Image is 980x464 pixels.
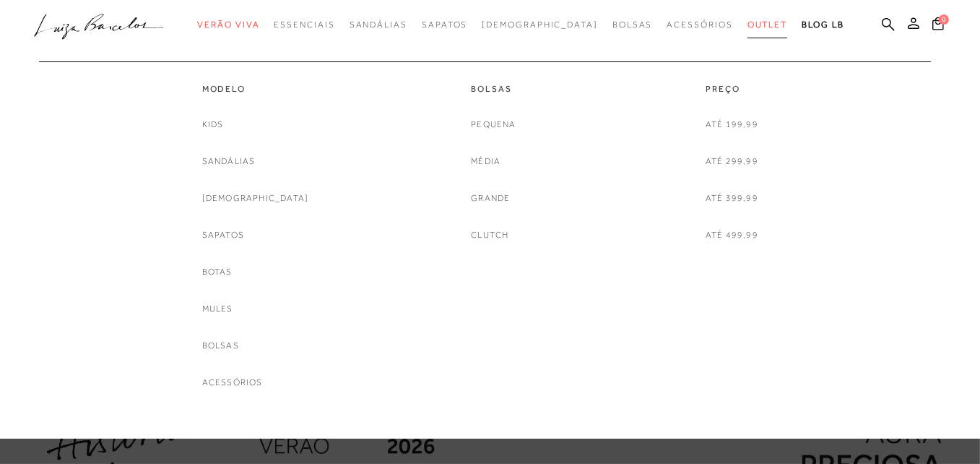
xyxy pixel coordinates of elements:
[939,14,949,25] span: 0
[471,228,508,243] a: noSubCategoriesText
[202,191,309,206] a: noSubCategoriesText
[482,12,598,38] a: noSubCategoriesText
[667,20,733,30] span: Acessórios
[612,20,653,30] span: Bolsas
[202,265,233,280] a: noSubCategoriesText
[274,12,334,38] a: categoryNavScreenReaderText
[202,117,224,132] a: noSubCategoriesText
[350,20,407,30] span: Sandálias
[202,301,233,317] a: noSubCategoriesText
[471,117,516,132] a: noSubCategoriesText
[202,83,309,95] a: categoryNavScreenReaderText
[197,12,259,38] a: categoryNavScreenReaderText
[471,83,516,95] a: categoryNavScreenReaderText
[928,16,948,35] button: 0
[802,12,844,38] a: BLOG LB
[202,375,263,390] a: noSubCategoriesText
[471,154,500,169] a: noSubCategoriesText
[612,12,653,38] a: categoryNavScreenReaderText
[350,12,407,38] a: categoryNavScreenReaderText
[274,20,334,30] span: Essenciais
[747,20,788,30] span: Outlet
[706,83,758,95] a: categoryNavScreenReaderText
[202,154,256,169] a: noSubCategoriesText
[202,228,244,243] a: noSubCategoriesText
[482,20,598,30] span: [DEMOGRAPHIC_DATA]
[706,154,758,169] a: noSubCategoriesText
[667,12,733,38] a: categoryNavScreenReaderText
[422,12,467,38] a: categoryNavScreenReaderText
[747,12,788,38] a: categoryNavScreenReaderText
[706,117,758,132] a: noSubCategoriesText
[706,191,758,206] a: noSubCategoriesText
[802,20,844,30] span: BLOG LB
[706,228,758,243] a: noSubCategoriesText
[471,191,510,206] a: noSubCategoriesText
[197,20,259,30] span: Verão Viva
[202,338,239,353] a: noSubCategoriesText
[422,20,467,30] span: Sapatos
